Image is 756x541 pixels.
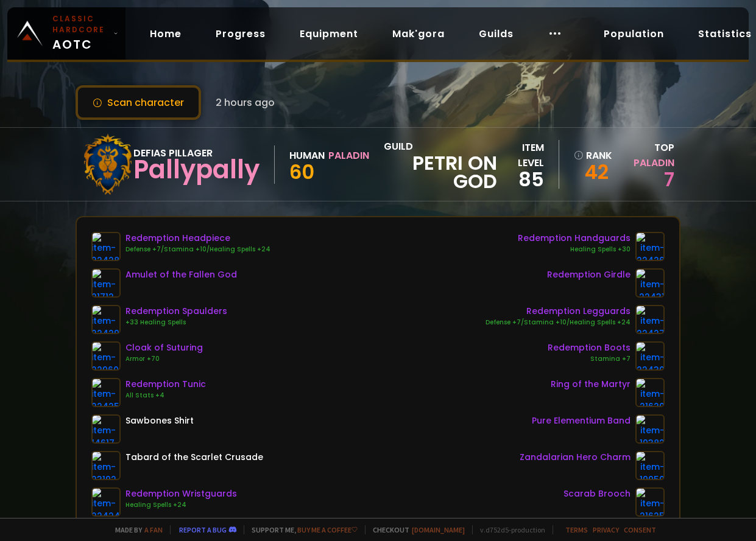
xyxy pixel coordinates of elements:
[289,148,325,163] div: Human
[125,378,206,391] div: Redemption Tunic
[518,232,631,245] div: Redemption Handguards
[216,95,275,110] span: 2 hours ago
[328,148,369,163] div: Paladin
[297,525,358,534] a: Buy me a coffee
[635,341,665,371] img: item-22430
[634,156,674,170] span: Paladin
[551,378,631,391] div: Ring of the Martyr
[91,341,121,371] img: item-22960
[133,161,260,179] div: Pallypally
[91,378,121,407] img: item-22425
[520,451,631,464] div: Zandalarian Hero Charm
[594,21,674,46] a: Population
[518,245,631,254] div: Healing Spells +30
[486,318,631,327] div: Defense +7/Stamina +10/Healing Spells +24
[179,525,227,534] a: Report a bug
[52,13,108,54] span: AOTC
[616,140,674,170] div: Top
[365,525,465,534] span: Checkout
[7,7,125,60] a: Classic HardcoreAOTC
[565,525,588,534] a: Terms
[290,21,368,46] a: Equipment
[125,414,194,427] div: Sawbones Shirt
[548,341,631,354] div: Redemption Boots
[76,85,201,120] button: Scan character
[548,354,631,364] div: Stamina +7
[383,21,454,46] a: Mak'gora
[125,487,237,500] div: Redemption Wristguards
[486,305,631,318] div: Redemption Legguards
[206,21,275,46] a: Progress
[244,525,358,534] span: Support me,
[125,500,237,510] div: Healing Spells +24
[125,268,237,281] div: Amulet of the Fallen God
[91,232,121,261] img: item-22428
[140,21,191,46] a: Home
[469,21,523,46] a: Guilds
[635,305,665,334] img: item-22427
[547,268,631,281] div: Redemption Girdle
[664,166,674,193] a: 7
[125,245,270,254] div: Defense +7/Stamina +10/Healing Spells +24
[125,341,203,354] div: Cloak of Suturing
[125,391,206,400] div: All Stats +4
[125,451,263,464] div: Tabard of the Scarlet Crusade
[497,170,543,189] div: 85
[635,268,665,298] img: item-22431
[125,232,270,245] div: Redemption Headpiece
[412,525,465,534] a: [DOMAIN_NAME]
[384,139,497,190] div: guild
[289,158,314,186] span: 60
[563,487,631,500] div: Scarab Brooch
[91,451,121,480] img: item-23192
[91,487,121,517] img: item-22424
[532,414,631,427] div: Pure Elementium Band
[635,378,665,407] img: item-21620
[133,145,260,161] div: Defias Pillager
[91,268,121,298] img: item-21712
[144,525,163,534] a: a fan
[635,232,665,261] img: item-22426
[91,414,121,444] img: item-14617
[624,525,656,534] a: Consent
[52,13,108,35] small: Classic Hardcore
[635,487,665,517] img: item-21625
[125,354,203,364] div: Armor +70
[635,451,665,480] img: item-19950
[91,305,121,334] img: item-22429
[635,414,665,444] img: item-19382
[574,163,609,181] a: 42
[384,154,497,190] span: petri on god
[593,525,619,534] a: Privacy
[125,305,227,318] div: Redemption Spaulders
[472,525,545,534] span: v. d752d5 - production
[108,525,163,534] span: Made by
[497,140,543,170] div: item level
[574,148,609,163] div: rank
[125,318,227,327] div: +33 Healing Spells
